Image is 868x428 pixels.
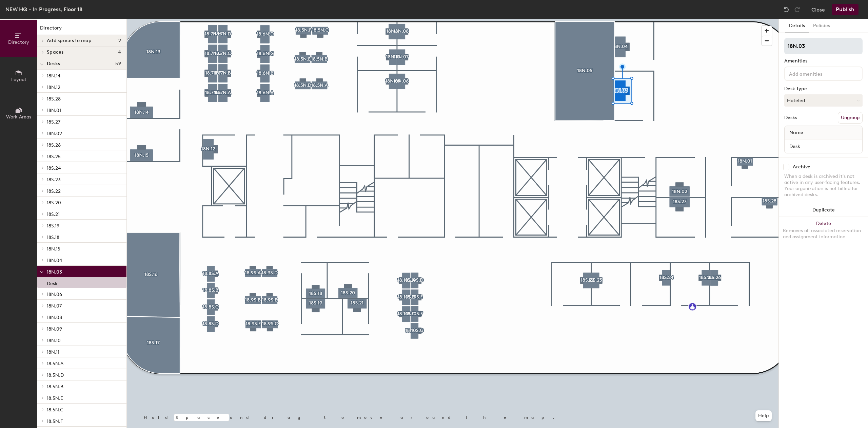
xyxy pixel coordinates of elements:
div: Desk Type [784,86,863,92]
span: 18.5N.F [47,418,63,424]
img: Undo [783,6,790,13]
span: 18.5N.A [47,361,63,367]
input: Unnamed desk [786,142,861,151]
button: Policies [809,19,834,33]
span: 18N.01 [47,108,61,113]
span: Directory [8,39,29,45]
span: 18S.18 [47,235,59,240]
img: Redo [794,6,801,13]
button: Publish [832,4,859,15]
button: Ungroup [838,112,863,124]
button: Hoteled [784,94,863,107]
span: 18N.07 [47,303,62,309]
span: 18.5N.B [47,384,63,390]
div: Archive [793,164,810,170]
button: Help [755,410,772,421]
button: Duplicate [779,203,868,217]
span: Spaces [47,50,64,55]
span: 18N.03 [47,269,62,275]
button: DeleteRemoves all associated reservation and assignment information [779,217,868,247]
span: 18S.20 [47,200,61,206]
span: Desks [47,61,60,67]
span: 4 [118,50,121,55]
span: 18.5N.E [47,395,63,401]
span: 18S.19 [47,223,59,229]
div: Desks [784,115,797,120]
span: 18N.10 [47,338,61,343]
span: 18S.21 [47,211,60,217]
input: Add amenities [788,69,849,77]
div: Removes all associated reservation and assignment information [783,228,864,240]
span: 18S.26 [47,142,61,148]
span: 18S.27 [47,119,60,125]
span: 18S.24 [47,165,61,171]
span: 18N.11 [47,349,59,355]
span: 18N.12 [47,85,60,90]
span: 18S.28 [47,96,61,102]
span: Layout [11,77,26,82]
span: 18N.15 [47,246,60,252]
span: 18N.14 [47,73,60,79]
span: 59 [115,61,121,67]
span: Name [786,127,807,139]
div: When a desk is archived it's not active in any user-facing features. Your organization is not bil... [784,173,863,198]
p: Desk [47,279,58,286]
button: Details [785,19,809,33]
div: NEW HQ - In Progress, Floor 18 [5,5,82,14]
span: 18N.02 [47,131,62,136]
span: 18S.25 [47,154,61,160]
span: 18N.04 [47,258,62,263]
span: 18N.09 [47,326,62,332]
h1: Directory [37,24,126,35]
div: Amenities [784,58,863,64]
button: Close [811,4,825,15]
span: Add spaces to map [47,38,92,43]
span: 18.5N.D [47,372,64,378]
span: 2 [118,38,121,43]
span: 18S.23 [47,177,61,183]
span: 18S.22 [47,188,61,194]
span: 18.5N.C [47,407,63,413]
span: 18N.06 [47,292,62,297]
span: Work Areas [6,114,31,120]
span: 18N.08 [47,315,62,320]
